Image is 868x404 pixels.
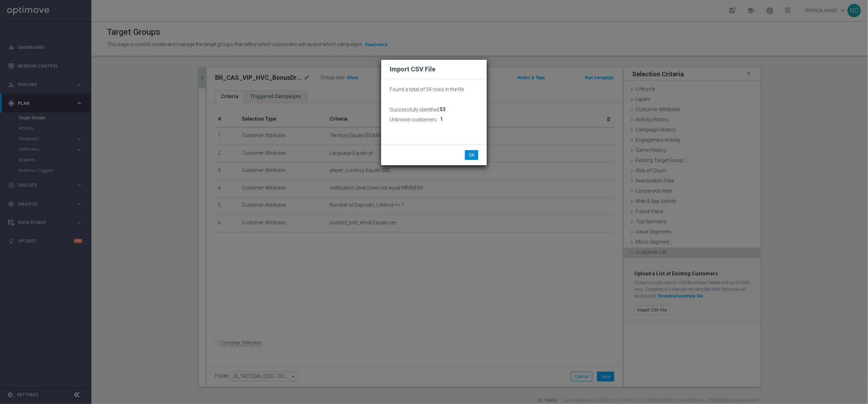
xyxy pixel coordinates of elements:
p: Found a total of 54 rows in the file [390,86,478,92]
span: 1 [440,116,443,122]
span: 53 [440,107,446,113]
h3: Successfully identified: [390,107,440,113]
h3: Unknown customers: [390,116,438,123]
h2: Import CSV File [390,65,478,73]
button: OK [465,150,478,160]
